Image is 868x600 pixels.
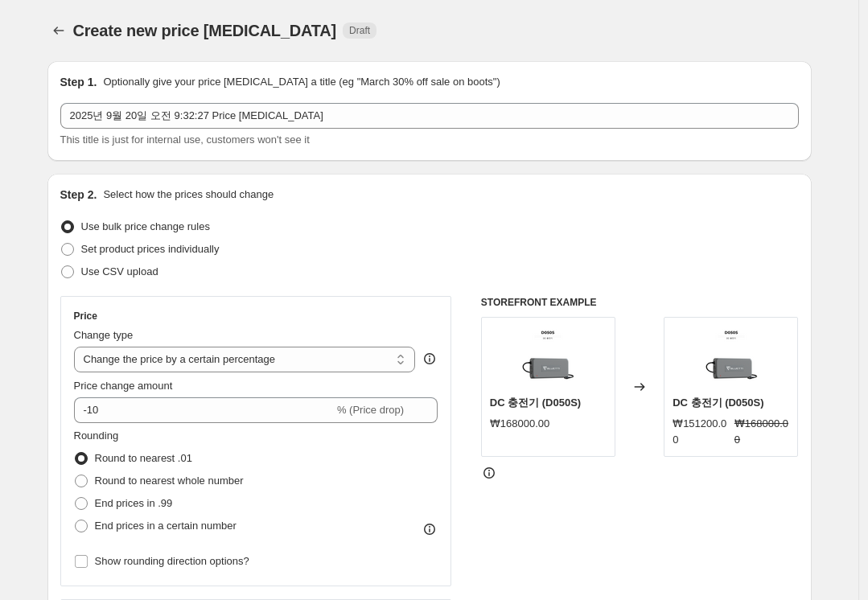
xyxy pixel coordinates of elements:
span: Show rounding direction options? [95,555,249,567]
span: DC 충전기 (D050S) [490,397,581,409]
div: ₩151200.00 [673,416,728,448]
span: Create new price [MEDICAL_DATA] [73,22,337,39]
input: -15 [74,397,334,423]
span: This title is just for internal use, customers won't see it [60,134,310,146]
h3: Price [74,310,97,323]
p: Optionally give your price [MEDICAL_DATA] a title (eg "March 30% off sale on boots") [103,74,500,90]
img: D050S_80x.png [516,326,580,390]
input: 30% off holiday sale [60,103,799,129]
h6: STOREFRONT EXAMPLE [481,296,799,309]
span: End prices in .99 [95,497,173,509]
span: Round to nearest .01 [95,452,192,464]
span: Set product prices individually [81,243,220,255]
strike: ₩168000.00 [734,416,790,448]
span: DC 충전기 (D050S) [673,397,763,409]
div: help [422,351,438,367]
img: D050S_80x.png [699,326,763,390]
span: End prices in a certain number [95,520,237,532]
span: Use CSV upload [81,265,158,277]
span: Price change amount [74,380,173,392]
span: Rounding [74,429,119,442]
button: Price change jobs [47,19,70,42]
span: Draft [349,24,370,37]
span: % (Price drop) [337,404,404,416]
h2: Step 2. [60,187,97,203]
span: Use bulk price change rules [81,220,210,232]
span: Round to nearest whole number [95,475,244,487]
h2: Step 1. [60,74,97,90]
div: ₩168000.00 [490,416,549,432]
span: Change type [74,329,134,341]
p: Select how the prices should change [103,187,274,203]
